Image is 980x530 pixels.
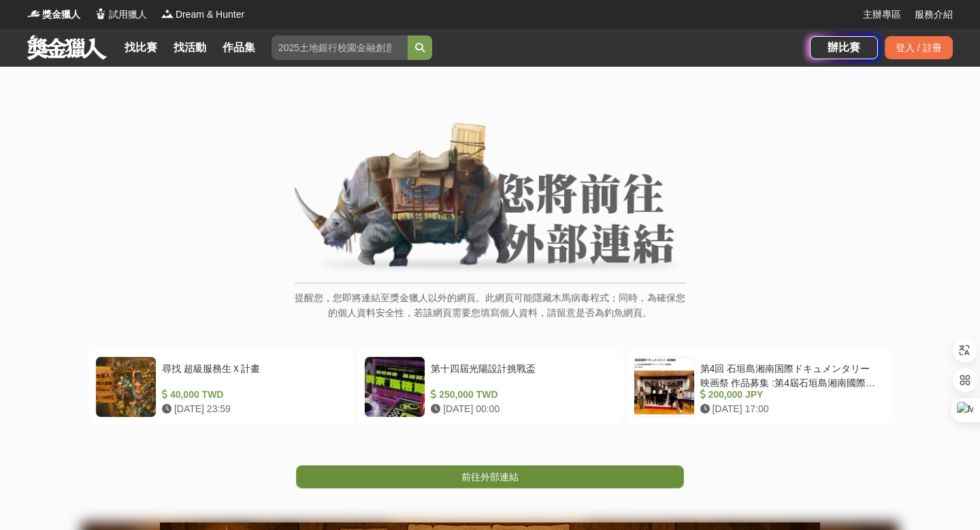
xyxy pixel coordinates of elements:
[627,349,892,424] a: 第4回 石垣島湘南国際ドキュメンタリー映画祭 作品募集 :第4屆石垣島湘南國際紀錄片電影節作品徵集 200,000 JPY [DATE] 17:00
[109,7,147,22] span: 試用獵人
[700,402,879,416] div: [DATE] 17:00
[431,362,610,388] div: 第十四屆光陽設計挑戰盃
[27,7,41,20] img: Logo
[295,122,686,276] img: External Link Banner
[863,7,901,22] a: 主辦專區
[162,388,341,402] div: 40,000 TWD
[461,471,519,482] span: 前往外部連結
[161,7,174,20] img: Logo
[176,7,244,22] span: Dream & Hunter
[27,7,80,22] a: Logo獎金獵人
[810,36,878,59] a: 辦比賽
[431,402,610,416] div: [DATE] 00:00
[885,36,953,59] div: 登入 / 註冊
[700,388,879,402] div: 200,000 JPY
[161,7,244,22] a: LogoDream & Hunter
[162,362,341,388] div: 尋找 超級服務生Ｘ計畫
[700,362,879,388] div: 第4回 石垣島湘南国際ドキュメンタリー映画祭 作品募集 :第4屆石垣島湘南國際紀錄片電影節作品徵集
[296,465,684,488] a: 前往外部連結
[119,38,163,57] a: 找比賽
[915,7,953,22] a: 服務介紹
[94,7,147,22] a: Logo試用獵人
[168,38,212,57] a: 找活動
[357,349,622,424] a: 第十四屆光陽設計挑戰盃 250,000 TWD [DATE] 00:00
[217,38,261,57] a: 作品集
[272,35,408,60] input: 2025土地銀行校園金融創意挑戰賽：從你出發 開啟智慧金融新頁
[431,388,610,402] div: 250,000 TWD
[88,349,353,424] a: 尋找 超級服務生Ｘ計畫 40,000 TWD [DATE] 23:59
[295,290,686,334] p: 提醒您，您即將連結至獎金獵人以外的網頁。此網頁可能隱藏木馬病毒程式；同時，為確保您的個人資料安全性，若該網頁需要您填寫個人資料，請留意是否為釣魚網頁。
[42,7,80,22] span: 獎金獵人
[162,402,341,416] div: [DATE] 23:59
[94,7,108,20] img: Logo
